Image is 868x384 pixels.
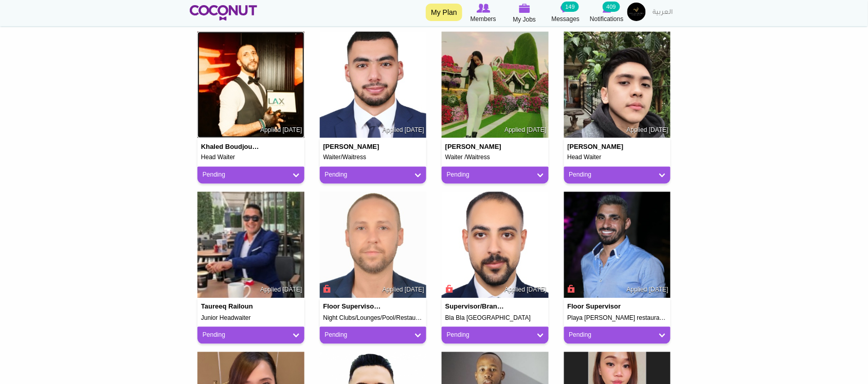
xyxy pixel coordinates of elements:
[545,3,586,24] a: Messages Messages 149
[569,171,666,180] a: Pending
[564,32,671,139] img: Mark James So's picture
[190,5,257,21] img: Home
[562,2,579,12] small: 149
[197,32,304,139] img: Khaled Boudjouraf's picture
[569,331,666,340] a: Pending
[325,331,422,340] a: Pending
[564,192,671,299] img: Rodolph Abboud's picture
[442,32,549,139] img: Hana Debebe's picture
[568,303,627,311] h4: Floor Supervisor
[320,192,427,299] img: Houssam Hassan's picture
[586,3,627,24] a: Notifications Notifications 409
[648,3,678,23] a: العربية
[471,14,496,24] span: Members
[447,331,544,340] a: Pending
[201,315,301,322] h5: Junior Headwaiter
[603,2,620,12] small: 409
[513,14,536,25] span: My Jobs
[320,32,427,139] img: Younes Mdiha's picture
[445,143,505,150] h4: [PERSON_NAME]
[445,315,545,322] h5: Bla Bla [GEOGRAPHIC_DATA]
[444,284,453,294] span: Connect to Unlock the Profile
[201,155,301,161] h5: Head Waiter
[203,171,299,180] a: Pending
[603,4,611,13] img: Notifications
[566,284,575,294] span: Connect to Unlock the Profile
[442,192,549,299] img: mohammad hassan's picture
[323,303,383,311] h4: Floor Supervisor / Head Waiter / Vip Waiter
[322,284,331,294] span: Connect to Unlock the Profile
[201,143,261,150] h4: Khaled Boudjouraf
[519,4,530,13] img: My Jobs
[323,143,383,150] h4: [PERSON_NAME]
[325,171,422,180] a: Pending
[552,14,580,24] span: Messages
[445,155,545,161] h5: Waiter /Waitress
[203,331,299,340] a: Pending
[568,315,667,322] h5: Playa [PERSON_NAME] restaurant/ [GEOGRAPHIC_DATA]
[197,192,304,299] img: Taureeq Railoun's picture
[560,4,571,13] img: Messages
[445,303,505,311] h4: Supervisor/brand Ambassador
[323,315,423,322] h5: Night Clubs/Lounges/Pool/Restaurants
[426,4,462,21] a: My Plan
[201,303,261,311] h4: Taureeq Railoun
[447,171,544,180] a: Pending
[568,143,627,150] h4: [PERSON_NAME]
[323,155,423,161] h5: Waiter/Waitress
[463,3,504,24] a: Browse Members Members
[590,14,623,24] span: Notifications
[504,3,545,25] a: My Jobs My Jobs
[477,4,490,13] img: Browse Members
[568,155,667,161] h5: Head Waiter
